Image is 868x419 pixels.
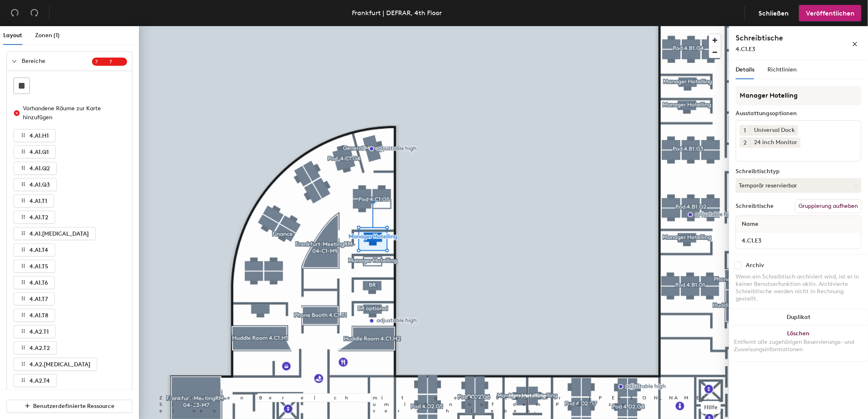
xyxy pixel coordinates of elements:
[92,58,127,66] sup: 77
[29,263,48,270] span: 4.A1.T5
[13,162,57,175] button: 4.A1.Q2
[34,403,115,410] span: Benutzerdefinierte Ressource
[13,358,97,371] button: 4.A2.[MEDICAL_DATA]
[29,230,89,237] span: 4.A1.[MEDICAL_DATA]
[11,9,19,17] span: undo
[799,5,861,21] button: Veröffentlichen
[29,279,48,286] span: 4.A1.T6
[26,5,43,21] button: Wiederherstellen (⌘ + ⇧ + Z)
[13,145,56,158] button: 4.A1.Q1
[740,137,750,148] button: 2
[736,203,774,209] div: Schreibtische
[752,5,796,21] button: Schließen
[29,296,48,303] span: 4.A1.T7
[29,328,49,335] span: 4.A2.T1
[736,178,861,193] button: Temporär reservierbar
[13,178,57,191] button: 4.A1.Q3
[736,168,861,175] div: Schreibtischtyp
[13,276,55,289] button: 4.A1.T6
[29,181,50,188] span: 4.A1.Q3
[13,260,55,273] button: 4.A1.T5
[13,227,96,240] button: 4.A1.[MEDICAL_DATA]
[767,66,796,73] span: Richtlinien
[29,312,48,319] span: 4.A1.T8
[743,138,747,147] span: 2
[29,214,48,221] span: 4.A1.T2
[13,194,54,207] button: 4.A1.T1
[14,110,20,116] span: close-circle
[7,400,132,413] button: Benutzerdefinierte Ressource
[22,52,92,71] span: Bereiche
[736,33,825,43] h4: Schreibtische
[7,5,23,21] button: Rückgängig (⌘ + Z)
[3,32,22,39] span: Layout
[740,125,750,136] button: 1
[23,104,120,122] div: Vorhandene Räume zur Karte hinzufügen
[29,198,47,205] span: 4.A1.T1
[95,59,110,65] span: 7
[736,110,861,117] div: Ausstattungsoptionen
[29,132,49,139] span: 4.A1.H1
[736,66,754,73] span: Details
[729,309,868,325] button: Duplikat
[734,339,863,353] div: Entfernt alle zugehörigen Reservierungs- und Zuweisungsinformationen
[29,377,50,384] span: 4.A2.T4
[13,292,55,305] button: 4.A1.T7
[701,401,721,414] button: Hilfe
[12,59,17,64] span: expanded
[13,211,55,224] button: 4.A1.T2
[352,8,442,18] div: Frankfurt | DEFRAR, 4th Floor
[795,199,861,213] button: Gruppierung aufheben
[806,9,855,17] span: Veröffentlichen
[29,247,48,254] span: 4.A1.T4
[736,46,755,53] span: 4.C1.E3
[13,341,57,354] button: 4.A2.T2
[110,59,124,65] span: 7
[13,309,55,322] button: 4.A1.T8
[29,361,90,368] span: 4.A2.[MEDICAL_DATA]
[750,137,801,148] div: 24 inch Monitor
[852,41,858,47] span: close
[13,325,56,338] button: 4.A2.T1
[758,9,789,17] span: Schließen
[13,374,57,387] button: 4.A2.T4
[736,273,861,303] div: Wenn ein Schreibtisch archiviert wird, ist er in keiner Benutzerfunktion aktiv. Archivierte Schre...
[746,262,764,269] div: Archiv
[29,165,50,172] span: 4.A1.Q2
[744,126,746,135] span: 1
[738,217,763,232] span: Name
[729,325,868,361] button: LöschenEntfernt alle zugehörigen Reservierungs- und Zuweisungsinformationen
[738,235,859,246] input: Unbenannter Schreibtisch
[750,125,798,136] div: Universal Dock
[35,32,60,39] span: Zonen (1)
[13,243,55,256] button: 4.A1.T4
[13,129,56,142] button: 4.A1.H1
[29,345,50,352] span: 4.A2.T2
[29,149,49,156] span: 4.A1.Q1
